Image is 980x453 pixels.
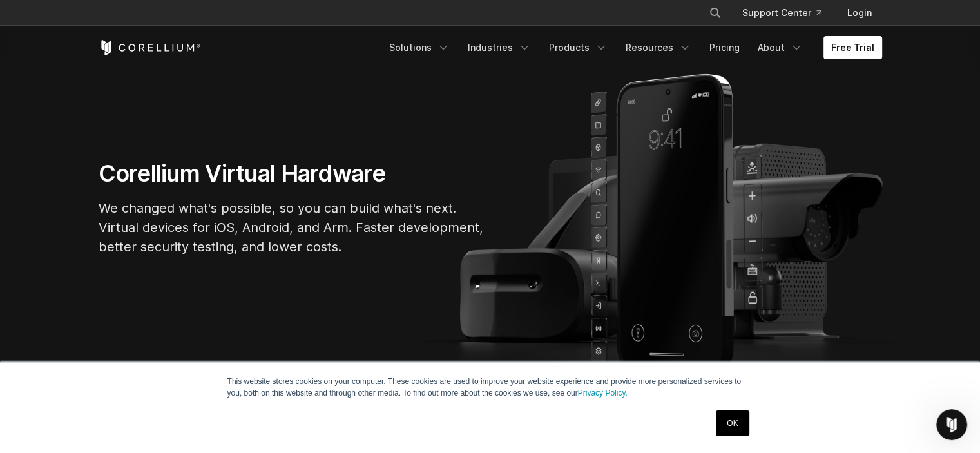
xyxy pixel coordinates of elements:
a: Privacy Policy. [578,389,628,398]
a: Resources [618,36,699,59]
button: Search [704,1,727,24]
a: About [750,36,811,59]
a: Login [837,1,882,24]
a: OK [716,410,749,436]
div: Navigation Menu [381,36,882,59]
h1: Corellium Virtual Hardware [99,159,485,188]
a: Solutions [381,36,457,59]
iframe: Intercom live chat [936,409,967,440]
a: Free Trial [823,36,882,59]
a: Corellium Home [99,40,201,55]
a: Products [541,36,615,59]
p: This website stores cookies on your computer. These cookies are used to improve your website expe... [227,376,753,399]
div: Navigation Menu [693,1,882,24]
a: Support Center [732,1,832,24]
p: We changed what's possible, so you can build what's next. Virtual devices for iOS, Android, and A... [99,198,485,256]
a: Industries [460,36,539,59]
a: Pricing [702,36,747,59]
